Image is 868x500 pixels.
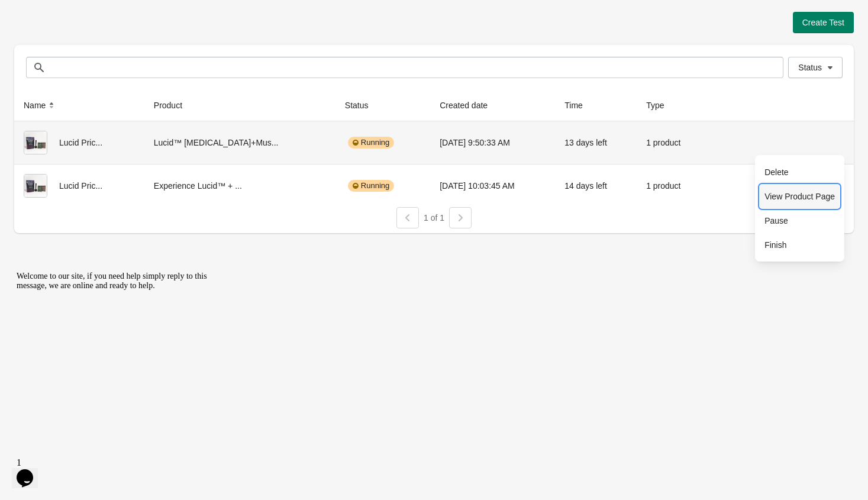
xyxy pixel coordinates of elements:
[646,131,698,154] div: 1 product
[760,184,840,208] button: View Product Page
[764,166,835,178] span: Delete
[440,131,546,154] div: [DATE] 9:50:33 AM
[440,174,546,198] div: [DATE] 10:03:45 AM
[340,95,385,116] button: Status
[793,12,854,33] button: Create Test
[424,213,444,222] span: 1 of 1
[348,180,394,192] div: Running
[641,95,680,116] button: Type
[5,5,218,24] div: Welcome to our site, if you need help simply reply to this message, we are online and ready to help.
[348,137,394,149] div: Running
[12,453,50,488] iframe: chat widget
[435,95,504,116] button: Created date
[760,160,840,184] button: Delete
[764,239,835,251] span: Finish
[19,95,62,116] button: Name
[764,191,835,202] span: View Product Page
[12,267,225,447] iframe: chat widget
[760,233,840,257] button: Finish
[788,57,843,78] button: Status
[646,174,698,198] div: 1 product
[24,131,135,154] div: Lucid Pric...
[149,95,199,116] button: Product
[764,215,835,227] span: Pause
[760,208,840,233] button: Pause
[802,18,844,27] span: Create Test
[5,5,195,23] span: Welcome to our site, if you need help simply reply to this message, we are online and ready to help.
[564,131,627,154] div: 13 days left
[798,63,822,72] span: Status
[154,174,326,198] div: Experience Lucid™ + ...
[154,131,326,154] div: Lucid™ [MEDICAL_DATA]+Mus...
[560,95,599,116] button: Time
[564,174,627,198] div: 14 days left
[24,174,135,198] div: Lucid Pric...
